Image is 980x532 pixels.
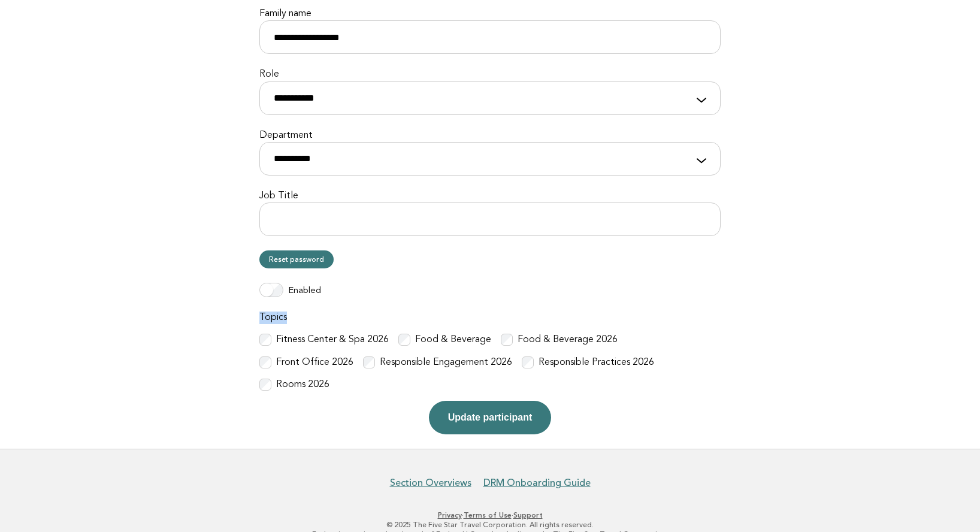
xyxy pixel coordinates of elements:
[429,401,551,434] button: Update participant
[438,511,462,519] a: Privacy
[539,356,654,369] label: Responsible Practices 2026
[483,477,591,489] a: DRM Onboarding Guide
[380,356,512,369] label: Responsible Engagement 2026
[276,379,329,391] label: Rooms 2026
[123,520,857,530] p: © 2025 The Five Star Travel Corporation. All rights reserved.
[259,250,334,268] a: Reset password
[259,129,721,142] label: Department
[259,190,721,202] label: Job Title
[464,511,512,519] a: Terms of Use
[123,510,857,520] p: · ·
[259,68,721,81] label: Role
[276,356,353,369] label: Front Office 2026
[415,334,491,346] label: Food & Beverage
[259,312,721,324] label: Topics
[288,285,321,297] label: Enabled
[276,334,389,346] label: Fitness Center & Spa 2026
[259,8,721,20] label: Family name
[513,511,543,519] a: Support
[518,334,618,346] label: Food & Beverage 2026
[390,477,471,489] a: Section Overviews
